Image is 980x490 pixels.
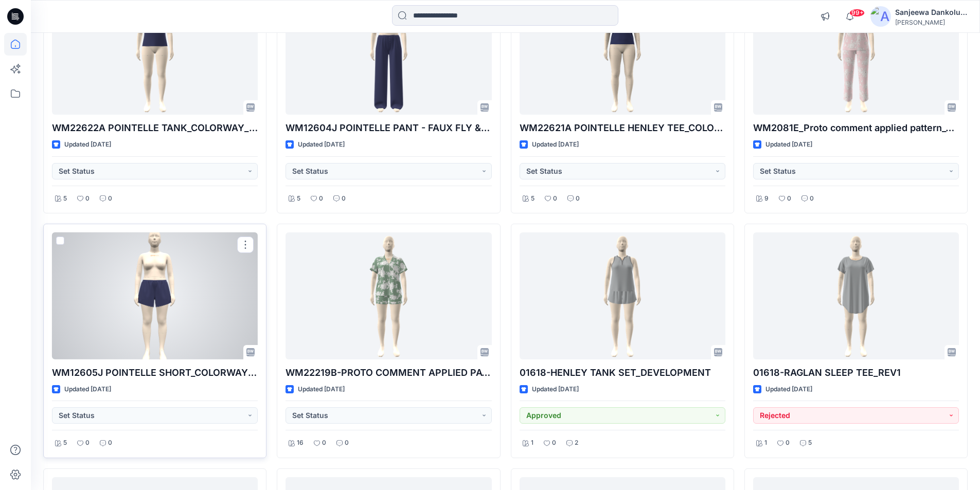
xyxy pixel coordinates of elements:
[895,6,967,19] div: Sanjeewa Dankoluwage
[52,366,258,380] p: WM12605J POINTELLE SHORT_COLORWAY_REV3
[786,438,790,448] p: 0
[765,139,812,150] p: Updated [DATE]
[575,438,578,448] p: 2
[576,193,580,204] p: 0
[108,193,112,204] p: 0
[286,121,491,135] p: WM12604J POINTELLE PANT - FAUX FLY & BUTTONS + PICOT_COLORWAY (1)
[64,384,111,395] p: Updated [DATE]
[297,193,300,204] p: 5
[787,193,791,204] p: 0
[532,139,579,150] p: Updated [DATE]
[753,232,959,359] a: 01618-RAGLAN SLEEP TEE_REV1
[298,139,345,150] p: Updated [DATE]
[286,232,491,359] a: WM22219B-PROTO COMMENT APPLIED PATTERN_COLORWAY_REV10
[552,438,556,448] p: 0
[319,193,323,204] p: 0
[553,193,557,204] p: 0
[764,438,767,448] p: 1
[764,193,769,204] p: 9
[765,384,812,395] p: Updated [DATE]
[63,438,67,448] p: 5
[322,438,326,448] p: 0
[849,9,865,17] span: 99+
[520,121,725,135] p: WM22621A POINTELLE HENLEY TEE_COLORWAY_REV3
[531,438,533,448] p: 1
[298,384,345,395] p: Updated [DATE]
[286,366,491,380] p: WM22219B-PROTO COMMENT APPLIED PATTERN_COLORWAY_REV10
[85,438,90,448] p: 0
[532,384,579,395] p: Updated [DATE]
[52,121,258,135] p: WM22622A POINTELLE TANK_COLORWAY_REV3
[345,438,349,448] p: 0
[753,121,959,135] p: WM2081E_Proto comment applied pattern_Colorway_REV10
[808,438,812,448] p: 5
[895,19,967,26] div: [PERSON_NAME]
[64,139,111,150] p: Updated [DATE]
[520,366,725,380] p: 01618-HENLEY TANK SET_DEVELOPMENT
[810,193,814,204] p: 0
[520,232,725,359] a: 01618-HENLEY TANK SET_DEVELOPMENT
[85,193,90,204] p: 0
[342,193,346,204] p: 0
[63,193,67,204] p: 5
[52,232,258,359] a: WM12605J POINTELLE SHORT_COLORWAY_REV3
[297,438,304,448] p: 16
[108,438,112,448] p: 0
[753,366,959,380] p: 01618-RAGLAN SLEEP TEE_REV1
[531,193,534,204] p: 5
[870,6,891,27] img: avatar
